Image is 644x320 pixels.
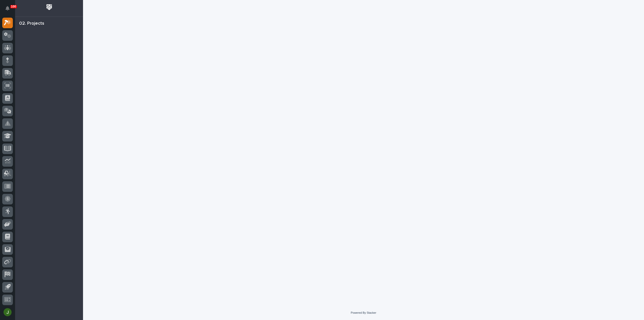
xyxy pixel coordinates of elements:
button: Notifications [2,3,13,14]
div: Notifications100 [6,6,13,14]
img: Workspace Logo [45,3,54,12]
button: users-avatar [2,307,13,317]
a: Powered By Stacker [351,311,376,314]
div: 02. Projects [19,21,44,26]
p: 100 [11,5,16,8]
